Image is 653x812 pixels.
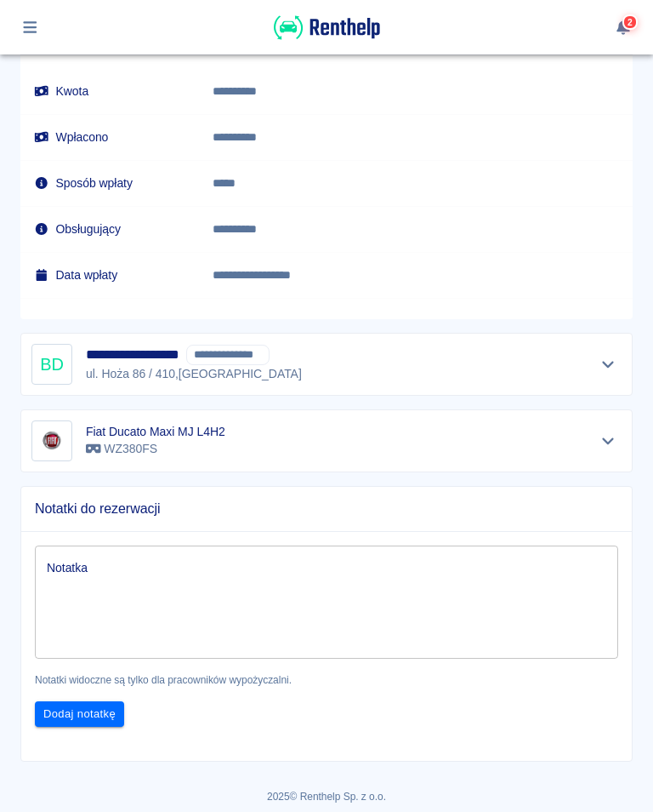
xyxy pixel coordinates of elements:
[594,352,622,376] button: Pokaż szczegóły
[86,440,225,458] p: WZ380FS
[626,18,634,27] span: 2
[34,129,185,146] h6: Wpłacono
[34,266,185,283] h6: Data wpłaty
[607,13,640,42] button: 2
[35,424,69,458] img: Image
[31,344,72,385] div: BD
[35,500,618,518] span: Notatki do rezerwacji
[35,672,618,688] p: Notatki widoczne są tylko dla pracowników wypożyczalni.
[34,83,185,100] h6: Kwota
[86,423,225,440] h6: Fiat Ducato Maxi MJ L4H2
[594,429,622,453] button: Pokaż szczegóły
[34,174,185,192] h6: Sposób wpłaty
[35,701,124,728] button: Dodaj notatkę
[34,220,185,237] h6: Obsługujący
[274,14,380,42] img: Renthelp logo
[86,365,302,383] p: ul. Hoża 86 / 410 , [GEOGRAPHIC_DATA]
[274,31,380,45] a: Renthelp logo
